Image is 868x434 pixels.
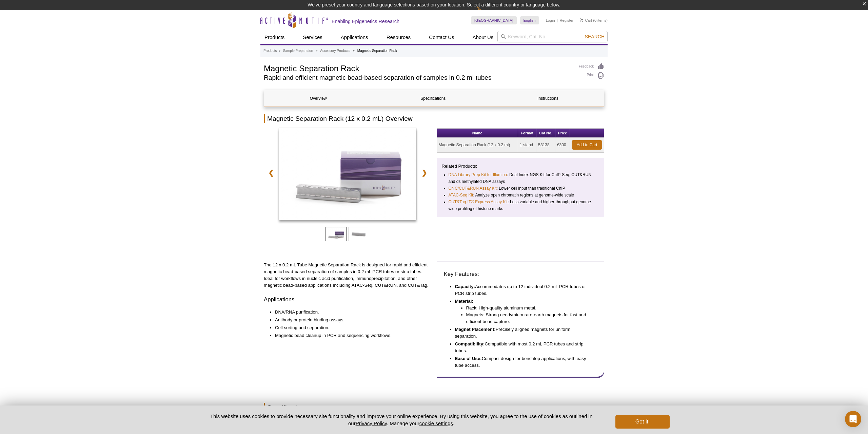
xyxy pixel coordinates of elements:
li: Precisely aligned magnets for uniform separation. [455,326,591,340]
li: : Analyze open chromatin regions at genome-wide scale [449,192,593,199]
li: Magnetic Separation Rack [357,49,397,53]
a: ❮ [264,165,278,181]
li: » [278,49,280,53]
a: Instructions [494,90,602,107]
th: Format [518,129,536,138]
strong: Magnet Placement: [455,327,496,332]
a: Products [263,48,277,54]
li: DNA/RNA purification. [275,309,425,316]
th: Cat No. [536,129,555,138]
a: Contact Us [425,31,458,44]
a: Sample Preparation [283,48,313,54]
input: Keyword, Cat. No. [497,31,608,42]
a: English [520,16,539,24]
td: €300 [555,138,570,152]
td: Magnetic Separation Rack (12 x 0.2 ml) [437,138,518,152]
strong: Material: [455,299,473,304]
a: Overview [264,90,372,107]
th: Price [555,129,570,138]
li: (0 items) [580,16,608,24]
button: Search [583,34,607,40]
a: CUT&Tag-IT® Express Assay Kit [449,199,508,205]
h2: Magnetic Separation Rack (12 x 0.2 mL) Overview [264,114,604,123]
a: Feedback [579,63,604,70]
td: 53138 [536,138,555,152]
a: [GEOGRAPHIC_DATA] [471,16,517,24]
strong: Compatibility: [455,341,485,346]
td: 1 stand [518,138,536,152]
li: Magnets: Strong neodymium rare-earth magnets for fast and efficient bead capture. [466,312,591,325]
a: Cart [580,18,592,23]
a: Privacy Policy [356,420,387,426]
li: : Less variable and higher-throughput genome-wide profiling of histone marks [449,199,593,212]
span: Search [585,34,605,39]
a: Print [579,72,604,79]
th: Name [437,129,518,138]
button: cookie settings [419,420,453,426]
li: Magnetic bead cleanup in PCR and sequencing workflows. [275,332,425,339]
li: : Dual Index NGS Kit for ChIP-Seq, CUT&RUN, and ds methylated DNA assays [449,171,593,185]
p: This website uses cookies to provide necessary site functionality and improve your online experie... [198,413,604,427]
li: » [353,49,355,53]
a: Accessory Products [320,48,350,54]
li: | [557,16,558,24]
a: Magnetic Rack [279,128,416,222]
li: Rack: High-quality aluminum metal. [466,305,591,312]
img: Your Cart [580,18,583,22]
li: Accommodates up to 12 individual 0.2 mL PCR tubes or PCR strip tubes. [455,283,591,297]
div: Open Intercom Messenger [845,411,861,427]
a: Login [546,18,555,23]
a: About Us [469,31,498,44]
a: ❯ [417,165,432,181]
a: ATAC-Seq Kit [449,192,473,199]
h2: Specifications [264,403,604,412]
button: Got it! [615,415,670,429]
strong: Capacity: [455,284,475,289]
li: : Lower cell input than traditional ChIP [449,185,593,192]
h3: Key Features: [444,270,597,278]
p: Related Products: [442,163,599,170]
a: Applications [337,31,372,44]
a: Register [559,18,573,23]
h1: Magnetic Separation Rack [264,63,572,73]
a: Add to Cart [572,140,602,150]
img: Magnetic Rack [279,128,416,220]
a: Resources [382,31,415,44]
li: Compatible with most 0.2 mL PCR tubes and strip tubes. [455,341,591,354]
a: Services [299,31,327,44]
h3: Applications [264,296,432,304]
h2: Enabling Epigenetics Research [332,18,399,24]
li: Compact design for benchtop applications, with easy tube access. [455,355,591,369]
h2: Rapid and efficient magnetic bead-based separation of samples in 0.2 ml tubes [264,75,572,81]
li: Antibody or protein binding assays. [275,317,425,323]
a: ChIC/CUT&RUN Assay Kit [449,185,497,192]
p: The 12 x 0.2 mL Tube Magnetic Separation Rack is designed for rapid and efficient magnetic bead-b... [264,262,432,289]
img: Change Here [477,5,495,21]
a: DNA Library Prep Kit for Illumina [449,171,507,178]
a: Products [260,31,289,44]
li: Cell sorting and separation. [275,324,425,331]
li: » [316,49,318,53]
strong: Ease of Use: [455,356,482,361]
a: Specifications [379,90,487,107]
